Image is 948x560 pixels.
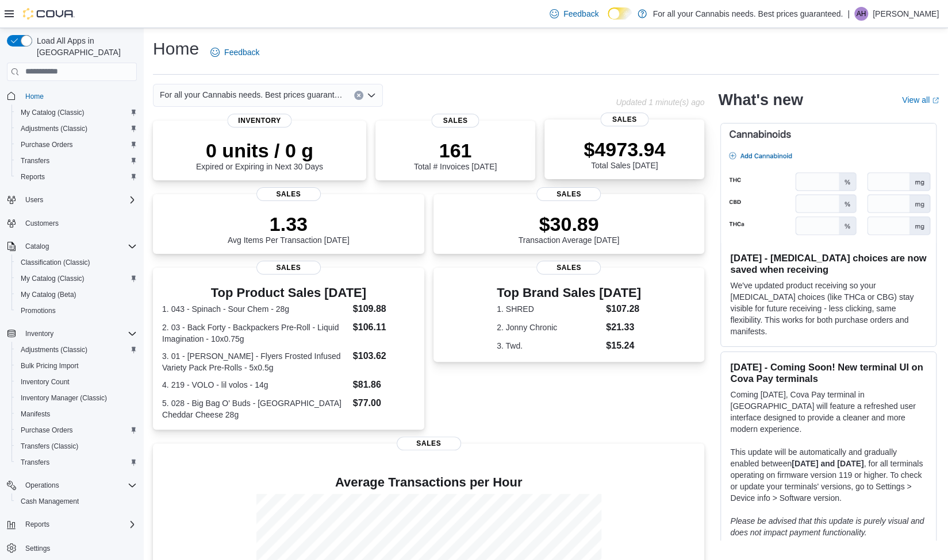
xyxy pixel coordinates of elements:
h4: Average Transactions per Hour [162,476,695,489]
span: Dark Mode [608,20,608,20]
span: Sales [536,187,601,201]
span: Transfers (Classic) [16,439,137,453]
p: $4973.94 [584,138,665,161]
span: Reports [21,517,137,531]
span: My Catalog (Classic) [21,108,85,117]
span: Load All Apps in [GEOGRAPHIC_DATA] [32,35,137,58]
button: Transfers [11,454,141,470]
span: Inventory [228,114,291,128]
a: Reports [16,170,49,184]
button: Settings [2,539,141,556]
span: Sales [600,113,648,126]
div: Avg Items Per Transaction [DATE] [228,213,350,245]
span: Promotions [16,304,137,318]
a: Settings [21,542,55,555]
p: $30.89 [519,213,620,235]
a: Promotions [16,304,60,318]
p: We've updated product receiving so your [MEDICAL_DATA] choices (like THCa or CBG) stay visible fo... [730,280,927,337]
span: Adjustments (Classic) [21,345,87,354]
a: Purchase Orders [16,423,78,437]
span: Sales [536,261,601,275]
span: Bulk Pricing Import [21,361,79,370]
button: Reports [2,516,141,532]
input: Dark Mode [608,7,632,20]
dd: $81.86 [353,378,415,392]
a: Home [21,90,48,103]
a: Cash Management [16,495,83,508]
span: Promotions [21,306,56,315]
span: Transfers [16,154,137,168]
button: Inventory Count [11,374,141,390]
button: Home [2,88,141,105]
span: Classification (Classic) [21,258,90,267]
button: Adjustments (Classic) [11,342,141,358]
span: Home [25,92,44,101]
span: Sales [397,437,461,450]
h3: Top Brand Sales [DATE] [497,286,641,300]
button: Transfers [11,153,141,169]
h3: [DATE] - [MEDICAL_DATA] choices are now saved when receiving [730,252,927,275]
dd: $109.88 [353,302,415,316]
span: Feedback [224,47,259,58]
svg: External link [932,97,939,104]
span: Transfers [21,156,49,165]
span: Manifests [21,410,50,419]
span: My Catalog (Beta) [21,290,76,299]
button: Promotions [11,303,141,319]
dd: $106.11 [353,320,415,334]
button: Inventory Manager (Classic) [11,390,141,406]
a: Manifests [16,407,55,421]
span: Catalog [25,242,49,251]
a: Inventory Count [16,375,74,389]
span: Reports [21,172,45,181]
dt: 5. 028 - Big Bag O' Buds - [GEOGRAPHIC_DATA] Cheddar Cheese 28g [162,397,348,420]
span: Home [21,89,137,103]
span: Transfers [16,455,137,469]
h3: [DATE] - Coming Soon! New terminal UI on Cova Pay terminals [730,361,927,384]
span: My Catalog (Classic) [16,106,137,119]
em: Please be advised that this update is purely visual and does not impact payment functionality. [730,516,924,537]
button: Operations [2,477,141,493]
span: Inventory Count [21,377,70,387]
button: Inventory [2,326,141,342]
dt: 4. 219 - VOLO - lil volos - 14g [162,379,348,391]
p: 1.33 [228,213,350,235]
button: Classification (Classic) [11,254,141,271]
a: View allExternal link [902,95,939,105]
a: Transfers (Classic) [16,439,83,453]
a: Customers [21,217,63,230]
a: Adjustments (Classic) [16,343,92,357]
button: Bulk Pricing Import [11,358,141,374]
img: Cova [23,8,75,20]
button: Users [21,193,48,207]
dt: 3. 01 - [PERSON_NAME] - Flyers Frosted Infused Variety Pack Pre-Rolls - 5x0.5g [162,350,348,373]
span: Sales [256,187,321,201]
button: Purchase Orders [11,422,141,438]
span: Inventory Manager (Classic) [21,393,107,403]
p: 161 [414,139,497,162]
a: Purchase Orders [16,138,78,152]
dd: $103.62 [353,349,415,363]
span: Reports [25,520,49,529]
span: Customers [25,219,59,228]
button: Manifests [11,406,141,422]
span: Inventory Manager (Classic) [16,391,137,405]
h3: Top Product Sales [DATE] [162,286,415,300]
span: Inventory [25,329,53,338]
p: [PERSON_NAME] [873,7,939,21]
span: Purchase Orders [21,426,73,435]
button: Customers [2,215,141,231]
span: Transfers [21,458,49,467]
a: My Catalog (Classic) [16,106,89,119]
button: Clear input [354,91,363,100]
dd: $15.24 [606,339,641,353]
button: My Catalog (Classic) [11,105,141,121]
span: My Catalog (Beta) [16,288,137,302]
span: Users [25,195,43,204]
a: Adjustments (Classic) [16,122,92,136]
span: My Catalog (Classic) [21,274,85,283]
dt: 1. 043 - Spinach - Sour Chem - 28g [162,303,348,315]
a: Bulk Pricing Import [16,359,83,373]
button: Operations [21,478,64,492]
span: Inventory [21,327,137,341]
